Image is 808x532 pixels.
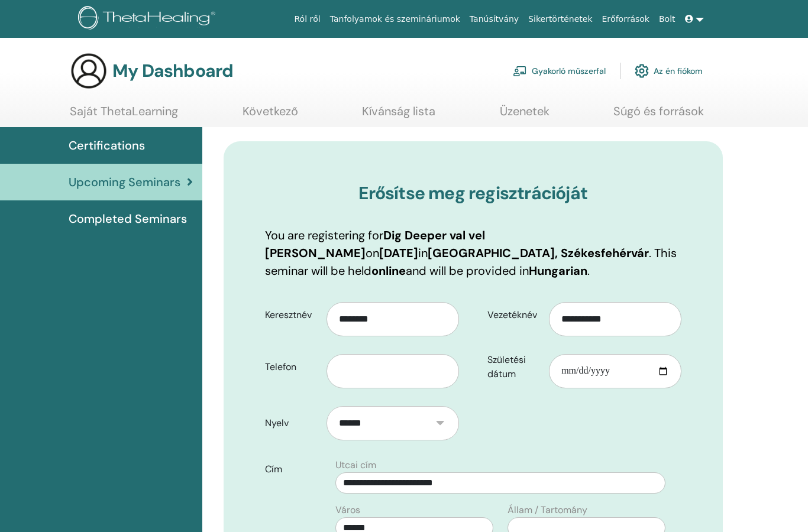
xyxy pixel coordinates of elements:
a: Súgó és források [613,104,704,127]
a: Tanúsítvány [465,8,523,30]
img: cog.svg [635,61,649,81]
label: Állam / Tartomány [508,503,587,517]
label: Vezetéknév [479,304,549,326]
a: Az én fiókom [635,58,703,84]
a: Bolt [654,8,680,30]
img: generic-user-icon.jpg [70,52,108,90]
img: chalkboard-teacher.svg [513,66,527,76]
a: Gyakorló műszerfal [513,58,606,84]
label: Keresztnév [256,304,327,326]
b: [DATE] [379,245,418,261]
b: Hungarian [529,263,587,278]
label: Születési dátum [479,349,549,385]
label: Város [335,503,360,517]
a: Erőforrások [597,8,654,30]
p: You are registering for on in . This seminar will be held and will be provided in . [265,226,682,280]
span: Upcoming Seminars [69,173,180,191]
a: Saját ThetaLearning [70,104,178,127]
label: Telefon [256,356,327,378]
span: Certifications [69,137,145,154]
a: Kívánság lista [362,104,435,127]
span: Completed Seminars [69,210,187,228]
label: Utcai cím [335,458,376,472]
a: Következő [243,104,298,127]
h3: My Dashboard [112,60,233,82]
a: Tanfolyamok és szemináriumok [325,8,465,30]
a: Sikertörténetek [523,8,597,30]
b: [GEOGRAPHIC_DATA], Székesfehérvár [428,245,649,261]
label: Cím [256,458,328,481]
label: Nyelv [256,412,327,434]
a: Üzenetek [500,104,550,127]
h3: Erősítse meg regisztrációját [265,183,682,204]
b: online [371,263,406,278]
img: logo.png [78,6,219,33]
a: Ról ről [290,8,325,30]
